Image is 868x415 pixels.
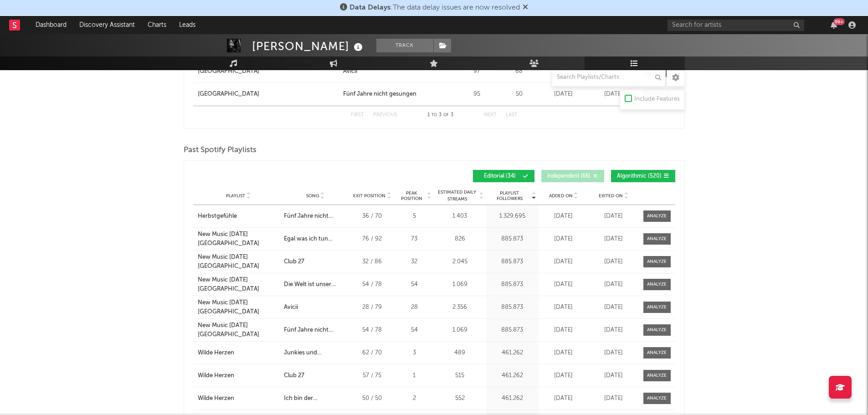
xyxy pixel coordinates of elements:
[506,113,518,118] button: Last
[284,235,347,244] a: Egal was ich tun werde, ich habe immer an Dich gedacht - aus "[PERSON_NAME], der [PERSON_NAME] & ...
[198,321,280,339] a: New Music [DATE] [GEOGRAPHIC_DATA]
[599,193,623,199] span: Exited On
[541,170,604,182] button: Independent(66)
[436,189,478,203] span: Estimated Daily Streams
[198,90,339,99] a: [GEOGRAPHIC_DATA]
[352,303,393,312] div: 28 / 79
[376,39,433,52] button: Track
[397,280,431,289] div: 54
[416,110,466,121] div: 1 3 3
[198,394,280,403] a: Wilde Herzen
[284,303,347,312] a: Avicii
[617,174,662,179] span: Algorithmic ( 520 )
[611,170,675,182] button: Algorithmic(520)
[443,113,449,117] span: of
[29,16,73,34] a: Dashboard
[198,90,259,99] div: [GEOGRAPHIC_DATA]
[397,190,426,201] span: Peak Position
[591,348,637,358] div: [DATE]
[198,394,234,403] div: Wilde Herzen
[198,276,280,293] a: New Music [DATE] [GEOGRAPHIC_DATA]
[352,348,393,358] div: 62 / 70
[591,90,637,99] div: [DATE]
[284,280,347,289] a: Die Welt ist unser [PERSON_NAME]
[591,235,637,244] div: [DATE]
[306,193,319,199] span: Song
[541,67,586,76] div: [DATE]
[198,253,280,271] a: New Music [DATE] [GEOGRAPHIC_DATA]
[541,235,586,244] div: [DATE]
[198,67,259,76] div: [GEOGRAPHIC_DATA]
[436,371,484,380] div: 515
[502,90,536,99] div: 50
[436,348,484,358] div: 489
[352,371,393,380] div: 57 / 75
[436,212,484,221] div: 1.403
[488,348,536,358] div: 461.262
[343,67,357,76] div: Avicii
[284,303,298,312] div: Avicii
[488,280,536,289] div: 885.873
[591,257,637,266] div: [DATE]
[397,326,431,335] div: 54
[343,67,452,76] a: Avicii
[436,303,484,312] div: 2.356
[484,113,497,118] button: Next
[284,257,347,266] a: Club 27
[349,4,520,11] span: : The data delay issues are now resolved
[488,394,536,403] div: 461.262
[141,16,173,34] a: Charts
[284,212,347,221] a: Fünf Jahre nicht gesungen
[343,90,452,99] a: Fünf Jahre nicht gesungen
[198,348,234,358] div: Wilde Herzen
[549,193,573,199] span: Added On
[198,298,280,316] div: New Music [DATE] [GEOGRAPHIC_DATA]
[488,235,536,244] div: 885.873
[352,212,393,221] div: 36 / 70
[397,394,431,403] div: 2
[351,113,364,118] button: First
[591,371,637,380] div: [DATE]
[488,326,536,335] div: 885.873
[473,170,534,182] button: Editorial(34)
[284,371,347,380] a: Club 27
[198,230,280,248] a: New Music [DATE] [GEOGRAPHIC_DATA]
[349,4,390,11] span: Data Delays
[284,326,347,335] a: Fünf Jahre nicht gesungen
[502,67,536,76] div: 68
[198,371,280,380] a: Wilde Herzen
[552,68,666,87] input: Search Playlists/Charts
[488,303,536,312] div: 885.873
[436,394,484,403] div: 552
[668,20,804,31] input: Search for artists
[397,371,431,380] div: 1
[547,174,591,179] span: Independent ( 66 )
[226,193,245,199] span: Playlist
[457,67,498,76] div: 97
[591,212,637,221] div: [DATE]
[457,90,498,99] div: 95
[591,303,637,312] div: [DATE]
[436,257,484,266] div: 2.045
[541,257,586,266] div: [DATE]
[284,394,347,403] a: Ich bin der [PERSON_NAME], der die Frauen nach HipHop Videodrehs nach [PERSON_NAME] fährt
[352,394,393,403] div: 50 / 50
[488,212,536,221] div: 1.329.695
[284,371,304,380] div: Club 27
[833,18,845,25] div: 99 +
[479,174,521,179] span: Editorial ( 34 )
[436,235,484,244] div: 826
[173,16,202,34] a: Leads
[397,303,431,312] div: 28
[352,326,393,335] div: 54 / 78
[397,212,431,221] div: 5
[541,348,586,358] div: [DATE]
[488,190,531,201] span: Playlist Followers
[541,371,586,380] div: [DATE]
